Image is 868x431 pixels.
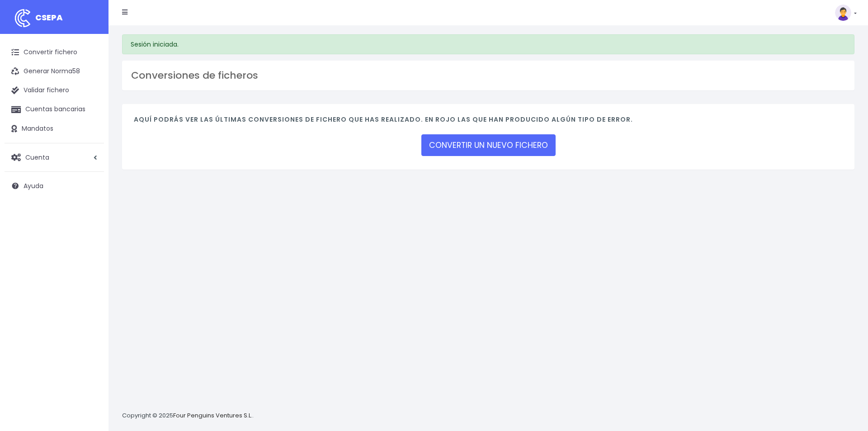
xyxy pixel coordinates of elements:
img: logo [11,7,34,29]
a: Ayuda [5,176,104,195]
a: Validar fichero [5,81,104,100]
a: Mandatos [5,119,104,138]
span: CSEPA [35,12,63,23]
p: Copyright © 2025 . [122,411,254,421]
span: Cuenta [25,152,49,161]
div: Sesión iniciada. [122,34,854,54]
img: profile [835,5,851,21]
a: Cuenta [5,148,104,167]
a: Four Penguins Ventures S.L. [173,411,252,420]
a: CONVERTIR UN NUEVO FICHERO [421,134,556,156]
h3: Conversiones de ficheros [131,70,845,81]
span: Ayuda [24,181,43,190]
a: Convertir fichero [5,43,104,62]
a: Generar Norma58 [5,62,104,81]
a: Cuentas bancarias [5,100,104,119]
h4: Aquí podrás ver las últimas conversiones de fichero que has realizado. En rojo las que han produc... [134,116,843,128]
